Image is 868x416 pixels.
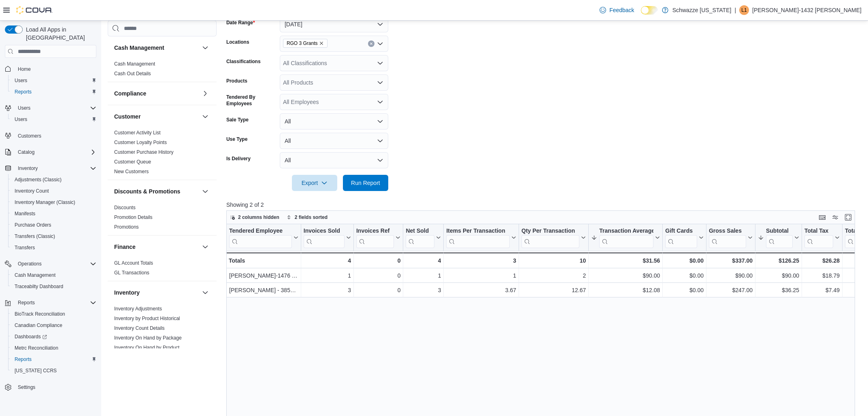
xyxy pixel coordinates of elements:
button: Compliance [200,89,210,98]
button: Discounts & Promotions [200,187,210,196]
a: Dashboards [11,332,50,342]
div: Gross Sales [709,227,746,235]
div: Discounts & Promotions [108,203,217,235]
button: Cash Management [8,270,100,281]
a: Inventory On Hand by Product [114,345,179,350]
div: $31.56 [591,256,660,265]
a: Inventory by Product Historical [114,316,180,321]
span: Inventory Count [15,188,49,194]
a: Promotions [114,224,139,230]
button: Users [15,103,34,113]
button: Catalog [2,146,100,158]
div: 4 [304,256,351,265]
a: Manifests [11,209,38,219]
label: Is Delivery [226,155,251,162]
div: Tendered Employee [229,227,292,235]
button: All [280,152,388,168]
span: Customer Activity List [114,129,161,136]
button: Tendered Employee [229,227,298,248]
h3: Finance [114,243,136,251]
div: Invoices Ref [356,227,394,235]
button: Clear input [368,40,374,47]
span: Cash Management [11,270,96,280]
span: Catalog [18,149,34,155]
div: Qty Per Transaction [521,227,579,248]
button: Canadian Compliance [8,320,100,331]
a: Inventory Count Details [114,325,165,331]
span: Load All Apps in [GEOGRAPHIC_DATA] [23,25,96,42]
div: [PERSON_NAME] - 3856 [PERSON_NAME] [229,286,298,295]
a: Cash Management [114,61,155,67]
span: Customer Queue [114,159,151,165]
button: Inventory [200,288,210,297]
span: Inventory Adjustments [114,306,162,312]
button: Net Sold [406,227,441,248]
span: Customers [18,133,41,139]
button: Metrc Reconciliation [8,342,100,354]
button: Inventory [15,163,41,173]
div: Net Sold [406,227,434,248]
a: Inventory Adjustments [114,306,162,312]
a: Promotion Details [114,214,153,220]
span: Reports [15,356,32,363]
div: [PERSON_NAME]-1476 [PERSON_NAME] [229,271,298,281]
button: Items Per Transaction [446,227,516,248]
span: Users [11,76,96,85]
span: Canadian Compliance [11,320,96,330]
div: $18.79 [804,271,840,281]
span: 2 columns hidden [238,214,279,221]
div: $0.00 [665,286,704,295]
div: $0.00 [665,256,704,265]
span: Purchase Orders [15,222,51,228]
button: Gross Sales [709,227,753,248]
div: 2 [521,271,586,281]
button: Cash Management [114,44,199,52]
button: All [280,133,388,149]
span: BioTrack Reconciliation [11,309,96,319]
a: Customers [15,131,45,141]
span: GL Transactions [114,270,149,276]
p: Schwazze [US_STATE] [672,5,732,15]
div: 12.67 [521,286,586,295]
div: 1 [304,271,351,281]
button: Users [8,75,100,86]
span: Inventory [15,163,96,173]
span: Customer Loyalty Points [114,139,167,146]
div: 3.67 [446,286,516,295]
button: Inventory Manager (Classic) [8,197,100,208]
button: Transaction Average [591,227,660,248]
button: Display options [830,212,840,222]
div: 0 [356,271,401,281]
button: Customer [114,112,199,121]
div: $337.00 [709,256,753,265]
div: Totals [229,256,298,265]
div: Net Sold [406,227,434,235]
a: BioTrack Reconciliation [11,309,68,319]
label: Date Range [226,19,255,26]
button: Discounts & Promotions [114,187,199,195]
div: 3 [446,256,516,265]
span: Traceabilty Dashboard [11,282,96,291]
button: Reports [15,298,38,308]
button: Open list of options [377,60,383,66]
span: Manifests [15,210,35,217]
button: Reports [8,354,100,365]
button: Open list of options [377,40,383,47]
span: Inventory [18,165,38,172]
a: Cash Management [11,270,59,280]
div: Qty Per Transaction [521,227,579,235]
div: 1 [446,271,516,281]
div: 1 [406,271,441,281]
h3: Discounts & Promotions [114,187,180,195]
span: Feedback [609,6,634,14]
button: Cash Management [200,43,210,53]
span: Transfers [15,244,35,251]
div: Customer [108,128,217,180]
span: Purchase Orders [11,220,96,230]
button: All [280,113,388,129]
a: Customer Purchase History [114,149,174,155]
span: Inventory Manager (Classic) [15,199,75,206]
span: Cash Out Details [114,70,151,77]
span: Manifests [11,209,96,219]
span: Adjustments (Classic) [11,175,96,185]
